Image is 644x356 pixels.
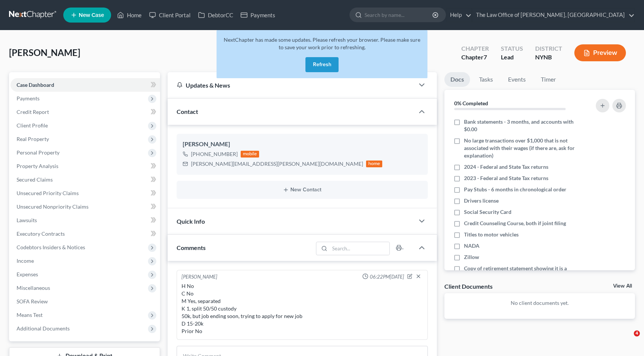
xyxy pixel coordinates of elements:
span: Client Profile [17,122,48,129]
span: [PERSON_NAME] [9,47,80,58]
span: Means Test [17,312,43,318]
span: Credit Counseling Course, both if joint filing [464,220,566,227]
span: Lawsuits [17,217,37,223]
span: Executory Contracts [17,230,65,237]
button: Preview [574,44,626,61]
div: Chapter [461,44,489,53]
span: Titles to motor vehicles [464,231,519,238]
a: DebtorCC [194,8,237,22]
div: H No C No M Yes, separated K 1, split 50/50 custody 50k, but job ending soon, trying to apply for... [182,282,423,335]
span: Expenses [17,271,38,277]
span: Unsecured Nonpriority Claims [17,203,89,210]
a: Case Dashboard [11,78,160,92]
a: Help [446,8,472,22]
span: Personal Property [17,149,60,156]
span: NextChapter has made some updates. Please refresh your browser. Please make sure to save your wor... [224,36,420,50]
a: Executory Contracts [11,227,160,241]
a: View All [613,283,632,289]
a: SOFA Review [11,295,160,308]
p: No client documents yet. [450,299,629,307]
span: 06:22PM[DATE] [370,273,404,280]
a: Unsecured Priority Claims [11,186,160,200]
a: The Law Office of [PERSON_NAME], [GEOGRAPHIC_DATA] [472,8,635,22]
div: [PERSON_NAME][EMAIL_ADDRESS][PERSON_NAME][DOMAIN_NAME] [191,160,363,168]
div: Updates & News [177,81,406,89]
input: Search by name... [365,8,433,22]
div: Client Documents [444,282,493,290]
span: 7 [484,53,487,61]
div: [PHONE_NUMBER] [191,150,238,158]
span: 4 [634,330,640,336]
span: Real Property [17,136,49,142]
span: Unsecured Priority Claims [17,190,79,196]
a: Payments [237,8,279,22]
span: NADA [464,242,479,250]
div: Status [501,44,523,53]
button: Refresh [305,57,339,72]
a: Home [113,8,145,22]
span: SOFA Review [17,298,48,304]
span: Income [17,258,34,264]
a: Events [502,72,532,87]
span: Pay Stubs - 6 months in chronological order [464,186,566,193]
span: Miscellaneous [17,285,50,291]
div: NYNB [535,53,562,62]
a: Client Portal [145,8,194,22]
span: 2023 - Federal and State Tax returns [464,174,548,182]
span: Additional Documents [17,325,70,332]
span: Secured Claims [17,176,53,183]
input: Search... [330,242,390,255]
span: Bank statements - 3 months, and accounts with $0.00 [464,118,581,133]
a: Timer [535,72,562,87]
a: Secured Claims [11,173,160,186]
strong: 0% Completed [454,100,488,106]
div: mobile [241,151,259,158]
span: Comments [177,244,206,251]
span: Codebtors Insiders & Notices [17,244,85,250]
span: No large transactions over $1,000 that is not associated with their wages (if there are, ask for ... [464,137,581,159]
span: New Case [79,12,104,18]
a: Tasks [473,72,499,87]
button: New Contact [183,187,422,193]
div: Lead [501,53,523,62]
span: Payments [17,95,40,101]
span: Copy of retirement statement showing it is a exempt asset if any [464,265,581,280]
div: home [366,161,383,167]
a: Docs [444,72,470,87]
a: Credit Report [11,105,160,119]
span: Zillow [464,253,479,261]
span: Contact [177,108,198,115]
div: [PERSON_NAME] [183,140,422,149]
span: Social Security Card [464,208,511,216]
span: Property Analysis [17,163,58,169]
span: Case Dashboard [17,82,54,88]
a: Unsecured Nonpriority Claims [11,200,160,214]
span: Drivers license [464,197,499,205]
span: Quick Info [177,218,205,225]
span: 2024 - Federal and State Tax returns [464,163,548,171]
span: Credit Report [17,109,49,115]
div: [PERSON_NAME] [182,273,217,281]
a: Lawsuits [11,214,160,227]
div: Chapter [461,53,489,62]
iframe: Intercom live chat [618,330,636,348]
a: Property Analysis [11,159,160,173]
div: District [535,44,562,53]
